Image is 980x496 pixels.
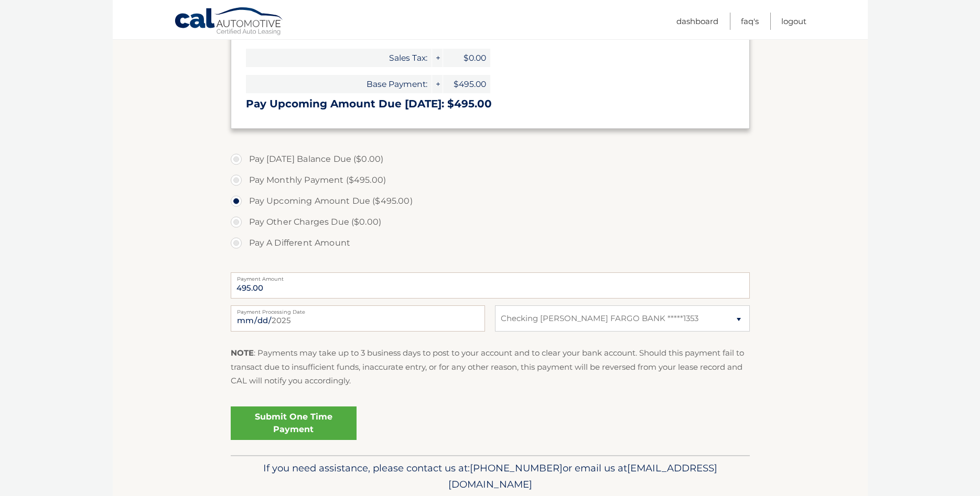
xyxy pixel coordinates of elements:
strong: NOTE [231,348,254,358]
label: Payment Processing Date [231,305,485,314]
a: Submit One Time Payment [231,406,357,440]
span: Sales Tax: [246,49,432,67]
h3: Pay Upcoming Amount Due [DATE]: $495.00 [246,97,735,111]
input: Payment Date [231,305,485,332]
span: + [432,49,443,67]
a: FAQ's [741,13,759,30]
p: : Payments may take up to 3 business days to post to your account and to clear your bank account.... [231,346,750,388]
label: Payment Amount [231,272,750,281]
span: Base Payment: [246,75,432,93]
label: Pay Other Charges Due ($0.00) [231,212,750,233]
span: $495.00 [443,75,490,93]
a: Dashboard [676,13,718,30]
label: Pay Upcoming Amount Due ($495.00) [231,191,750,212]
label: Pay Monthly Payment ($495.00) [231,170,750,191]
a: Cal Automotive [174,7,284,37]
label: Pay [DATE] Balance Due ($0.00) [231,149,750,170]
a: Logout [781,13,806,30]
span: + [432,75,443,93]
p: If you need assistance, please contact us at: or email us at [238,460,743,493]
span: [PHONE_NUMBER] [470,462,563,474]
input: Payment Amount [231,272,750,299]
span: $0.00 [443,49,490,67]
label: Pay A Different Amount [231,233,750,253]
